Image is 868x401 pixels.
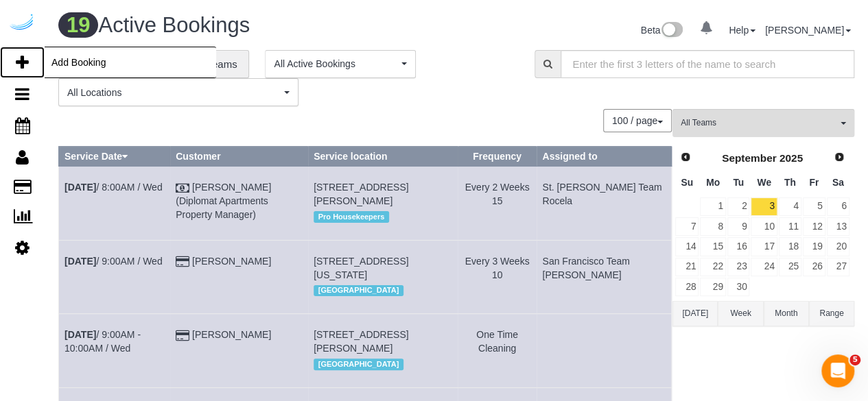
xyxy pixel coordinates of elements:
button: [DATE] [672,301,718,326]
a: 22 [700,258,725,276]
a: 14 [675,237,699,256]
button: All Teams [672,109,854,137]
span: 19 [58,12,98,38]
iframe: Intercom live chat [821,354,854,387]
a: 15 [700,237,725,256]
span: [GEOGRAPHIC_DATA] [314,359,403,369]
span: All Locations [67,86,281,99]
span: [STREET_ADDRESS][US_STATE] [314,256,408,280]
span: Pro Housekeepers [314,211,389,222]
a: Next [830,148,849,167]
a: 6 [827,197,849,216]
div: Location [314,208,452,226]
span: Saturday [832,177,844,188]
span: Monday [706,177,720,188]
a: 25 [779,258,801,276]
span: 2025 [779,152,803,164]
a: 5 [803,197,825,216]
a: [PERSON_NAME] [192,329,271,340]
a: [DATE]/ 9:00AM / Wed [64,256,163,267]
i: Credit Card Payment [176,257,189,267]
a: 2 [727,197,750,216]
a: 12 [803,217,825,236]
span: Sunday [681,177,693,188]
span: Add Booking [45,47,216,78]
a: [PERSON_NAME] [192,256,271,267]
div: Location [314,282,452,300]
a: 17 [751,237,777,256]
span: Prev [680,151,691,162]
span: 5 [849,354,860,365]
a: 7 [675,217,699,236]
button: Month [764,301,809,326]
td: Schedule date [59,240,170,313]
span: Thursday [784,177,796,188]
th: Frequency [458,147,537,167]
a: [DATE]/ 8:00AM / Wed [64,182,163,193]
a: Beta [641,25,683,36]
a: 23 [727,258,750,276]
span: Friday [809,177,819,188]
td: Assigned to [537,314,672,387]
td: Schedule date [59,167,170,240]
button: All Active Bookings [265,50,416,78]
td: Customer [170,240,308,313]
span: [GEOGRAPHIC_DATA] [314,285,403,296]
ol: All Locations [58,78,298,106]
a: 1 [700,197,725,216]
h1: Active Bookings [58,14,446,37]
button: Range [809,301,854,326]
a: 11 [779,217,801,236]
td: Service location [308,167,458,240]
span: Tuesday [733,177,744,188]
td: Frequency [458,314,537,387]
a: 29 [700,278,725,296]
a: 28 [675,278,699,296]
nav: Pagination navigation [604,109,672,132]
a: Help [729,25,755,36]
a: 19 [803,237,825,256]
a: [PERSON_NAME] (Diplomat Apartments Property Manager) [176,182,271,220]
th: Service Date [59,147,170,167]
th: Customer [170,147,308,167]
td: Service location [308,240,458,313]
td: Assigned to [537,240,672,313]
span: September [722,152,777,164]
span: [STREET_ADDRESS][PERSON_NAME] [314,329,408,354]
b: [DATE] [64,329,96,340]
a: 27 [827,258,849,276]
a: 13 [827,217,849,236]
a: [DATE]/ 9:00AM - 10:00AM / Wed [64,329,141,354]
a: 16 [727,237,750,256]
input: Enter the first 3 letters of the name to search [561,50,854,78]
td: Frequency [458,240,537,313]
td: Assigned to [537,167,672,240]
a: 30 [727,278,750,296]
i: Check Payment [176,184,189,193]
ol: All Teams [672,109,854,130]
b: [DATE] [64,182,96,193]
a: [PERSON_NAME] [765,25,851,36]
td: Frequency [458,167,537,240]
span: [STREET_ADDRESS][PERSON_NAME] [314,182,408,206]
a: 24 [751,258,777,276]
button: Week [718,301,763,326]
button: 100 / page [603,109,672,132]
a: 10 [751,217,777,236]
a: 9 [727,217,750,236]
a: 3 [751,197,777,216]
span: All Teams [681,117,837,129]
img: New interface [660,22,683,40]
td: Customer [170,314,308,387]
span: Next [834,151,845,162]
b: [DATE] [64,256,96,267]
img: Automaid Logo [8,14,36,33]
a: 21 [675,258,699,276]
i: Credit Card Payment [176,331,189,341]
div: Location [314,355,452,373]
td: Schedule date [59,314,170,387]
td: Service location [308,314,458,387]
a: 4 [779,197,801,216]
td: Customer [170,167,308,240]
